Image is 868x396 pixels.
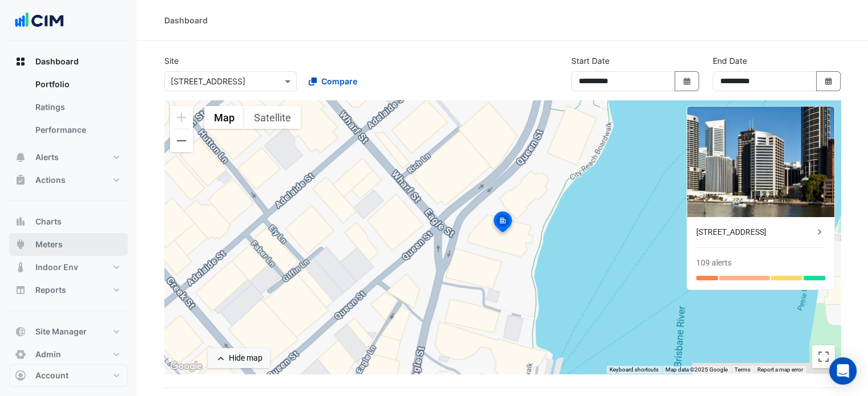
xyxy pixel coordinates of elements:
div: [STREET_ADDRESS] [696,226,814,238]
button: Alerts [9,146,128,169]
button: Indoor Env [9,256,128,279]
button: Toggle fullscreen view [812,345,835,368]
button: Zoom out [170,129,193,152]
label: End Date [713,55,747,67]
button: Reports [9,279,128,301]
button: Hide map [208,348,270,368]
span: Site Manager [35,326,87,337]
button: Show street map [204,106,244,129]
div: Dashboard [9,73,128,146]
app-icon: Meters [15,239,26,250]
app-icon: Admin [15,349,26,360]
label: Site [164,55,179,67]
app-icon: Reports [15,284,26,296]
img: Company Logo [14,9,65,32]
button: Site Manager [9,320,128,343]
span: Dashboard [35,56,79,67]
button: Dashboard [9,50,128,73]
app-icon: Alerts [15,152,26,163]
label: Start Date [571,55,609,67]
fa-icon: Select Date [823,76,834,86]
a: Report a map error [757,366,803,373]
button: Meters [9,233,128,256]
span: Meters [35,239,63,250]
span: Reports [35,284,66,296]
span: Map data ©2025 Google [665,366,728,373]
a: Portfolio [26,73,128,96]
a: Performance [26,119,128,141]
button: Keyboard shortcuts [609,366,659,374]
div: Dashboard [164,14,208,26]
fa-icon: Select Date [682,76,692,86]
div: 109 alerts [696,257,732,269]
span: Admin [35,349,61,360]
div: Open Intercom Messenger [829,357,857,385]
span: Compare [321,75,357,87]
button: Account [9,364,128,387]
button: Charts [9,210,128,233]
button: Zoom in [170,106,193,129]
img: site-pin-selected.svg [490,210,515,237]
app-icon: Charts [15,216,26,227]
span: Charts [35,216,62,227]
button: Show satellite imagery [244,106,301,129]
a: Open this area in Google Maps (opens a new window) [167,359,205,374]
div: Hide map [229,352,263,364]
button: Admin [9,343,128,366]
span: Account [35,370,68,381]
button: Actions [9,169,128,191]
img: Google [167,359,205,374]
button: Compare [301,71,365,91]
span: Actions [35,174,66,186]
a: Terms (opens in new tab) [734,366,750,373]
app-icon: Actions [15,174,26,186]
app-icon: Indoor Env [15,262,26,273]
span: Indoor Env [35,262,78,273]
img: 175 Eagle Street [687,107,834,217]
app-icon: Dashboard [15,56,26,67]
a: Ratings [26,96,128,119]
app-icon: Site Manager [15,326,26,337]
span: Alerts [35,152,59,163]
